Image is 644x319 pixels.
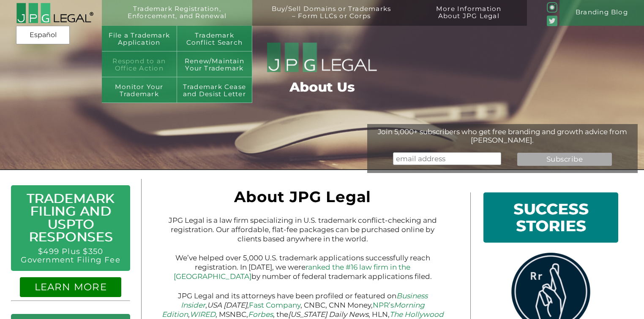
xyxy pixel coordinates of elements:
a: Trademark Cease and Desist Letter [177,77,252,103]
input: Subscribe [517,153,612,165]
a: LEARN MORE [35,281,107,293]
a: Trademark Registration,Enforcement, and Renewal [108,5,246,31]
a: NPR’sMorning Edition [162,301,425,319]
a: Renew/Maintain Your Trademark [177,51,252,77]
p: We’ve helped over 5,000 U.S. trademark applications successfully reach registration. In [DATE], w... [161,253,445,281]
input: email address [393,152,501,165]
a: Respond to an Office Action [102,51,177,77]
p: JPG Legal is a law firm specializing in U.S. trademark conflict-checking and registration. Our af... [161,216,445,243]
a: Business Insider [181,292,428,309]
a: More InformationAbout JPG Legal [417,5,521,31]
a: Monitor Your Trademark [102,77,177,103]
img: glyph-logo_May2016-green3-90.png [547,2,557,13]
h1: SUCCESS STORIES [490,199,612,236]
a: ranked the #16 law firm in the [GEOGRAPHIC_DATA] [174,263,411,281]
em: USA [DATE] [207,301,247,309]
em: Morning Edition [162,301,425,319]
img: Twitter_Social_Icon_Rounded_Square_Color-mid-green3-90.png [547,16,557,26]
a: Trademark Conflict Search [177,26,252,51]
a: Trademark Filing and USPTO Responses [27,190,115,245]
a: File a Trademark Application [102,26,177,51]
a: $499 Plus $350 Government Filing Fee [21,246,120,265]
a: Forbes [248,310,273,319]
a: Buy/Sell Domains or Trademarks– Form LLCs or Corps [252,5,410,31]
img: 2016-logo-black-letters-3-r.png [16,3,93,24]
h1: About JPG Legal [161,192,445,205]
em: [US_STATE] Daily News [288,310,368,319]
div: Join 5,000+ subscribers who get free branding and growth advice from [PERSON_NAME]. [367,127,638,144]
a: Español [19,27,67,43]
a: WIRED [190,310,216,319]
a: Fast Company [249,301,300,309]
